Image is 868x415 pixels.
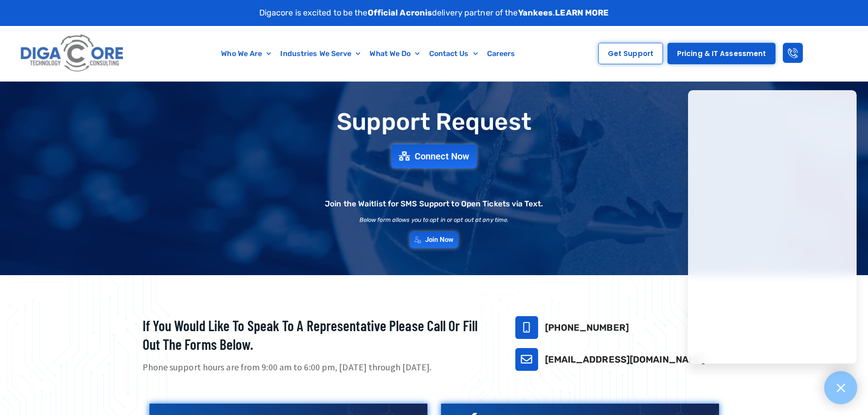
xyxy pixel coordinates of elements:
p: Digacore is excited to be the delivery partner of the . [259,7,609,19]
a: LEARN MORE [555,8,609,18]
strong: Official Acronis [368,8,432,18]
a: Get Support [598,43,663,64]
a: Industries We Serve [276,43,365,64]
span: Join Now [425,236,454,243]
a: Careers [483,43,520,64]
a: What We Do [365,43,424,64]
p: Phone support hours are from 9:00 am to 6:00 pm, [DATE] through [DATE]. [143,361,493,374]
a: support@digacore.com [515,348,538,371]
nav: Menu [171,43,566,64]
strong: Yankees [518,8,553,18]
h2: Join the Waitlist for SMS Support to Open Tickets via Text. [325,200,543,208]
span: Pricing & IT Assessment [677,50,766,57]
a: Contact Us [425,43,483,64]
a: Connect Now [391,144,477,168]
span: Get Support [608,50,653,57]
a: 732-646-5725 [515,316,538,339]
img: Digacore logo 1 [18,31,127,77]
iframe: Chatgenie Messenger [688,90,857,364]
a: [EMAIL_ADDRESS][DOMAIN_NAME] [545,354,705,365]
h2: If you would like to speak to a representative please call or fill out the forms below. [143,316,493,354]
a: Who We Are [216,43,276,64]
a: Pricing & IT Assessment [668,43,776,64]
a: [PHONE_NUMBER] [545,322,629,333]
a: Join Now [410,232,458,248]
h2: Below form allows you to opt in or opt out at any time. [360,217,509,223]
h1: Support Request [120,109,749,135]
span: Connect Now [415,152,469,161]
